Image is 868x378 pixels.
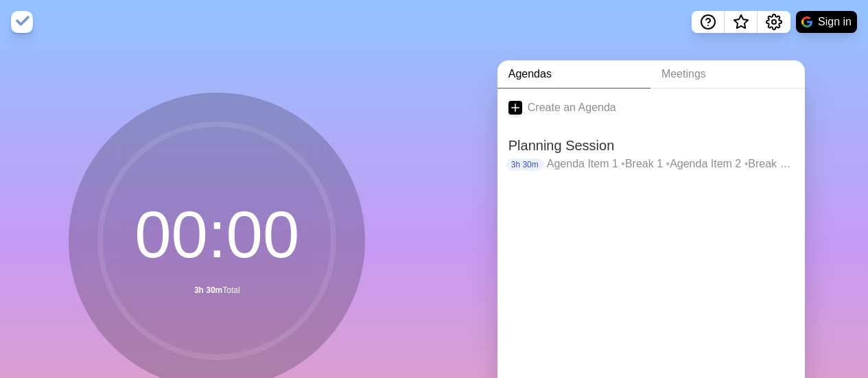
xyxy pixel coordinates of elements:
img: timeblocks logo [11,11,33,33]
button: Sign in [796,11,857,33]
button: What’s new [725,11,758,33]
p: Agenda Item 1 Break 1 Agenda Item 2 Break 2 Agenda Item 3 Break 3 Agenda Item 4 [547,156,794,172]
a: Meetings [650,60,805,88]
a: Create an Agenda [497,88,805,127]
h2: Planning Session [508,135,794,156]
button: Settings [758,11,790,33]
span: • [666,158,670,169]
span: • [621,158,625,169]
button: Help [692,11,725,33]
a: Agendas [497,60,650,88]
span: • [744,158,749,169]
img: google logo [801,16,812,27]
p: 3h 30m [506,158,544,171]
